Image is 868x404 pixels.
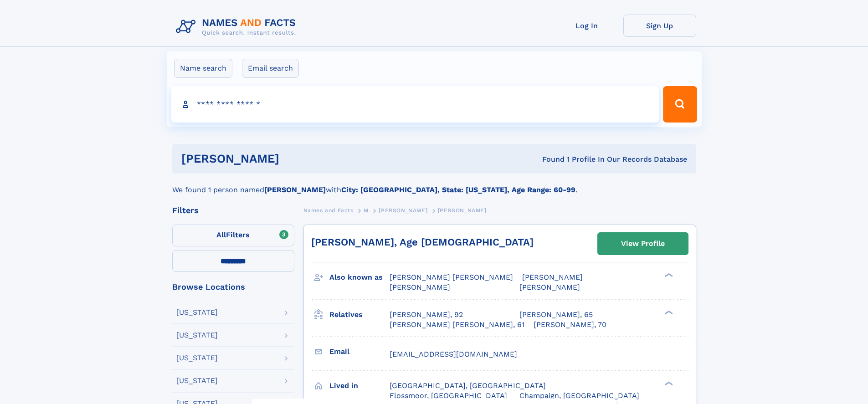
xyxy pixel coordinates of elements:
span: [GEOGRAPHIC_DATA], [GEOGRAPHIC_DATA] [390,381,546,390]
span: [PERSON_NAME] [438,207,487,214]
div: [US_STATE] [176,309,218,316]
h3: Email [329,344,390,359]
div: [US_STATE] [176,377,218,384]
label: Filters [172,225,294,246]
a: [PERSON_NAME] [PERSON_NAME], 61 [390,320,524,330]
div: ❯ [663,380,673,386]
a: [PERSON_NAME], 70 [534,320,606,330]
h1: [PERSON_NAME] [181,153,411,164]
span: [EMAIL_ADDRESS][DOMAIN_NAME] [390,350,517,358]
button: Search Button [663,86,697,123]
b: City: [GEOGRAPHIC_DATA], State: [US_STATE], Age Range: 60-99 [341,185,575,194]
div: ❯ [663,272,673,278]
div: View Profile [621,233,665,254]
span: Flossmoor, [GEOGRAPHIC_DATA] [390,391,507,400]
div: [US_STATE] [176,354,218,362]
div: Found 1 Profile In Our Records Database [411,154,687,164]
input: search input [171,86,659,123]
a: [PERSON_NAME], 65 [519,310,593,320]
span: [PERSON_NAME] [390,283,450,291]
a: [PERSON_NAME] [379,205,427,216]
img: Logo Names and Facts [172,15,303,39]
h3: Relatives [329,307,390,322]
h3: Lived in [329,378,390,394]
div: Filters [172,206,294,215]
span: M [364,207,369,214]
a: [PERSON_NAME], Age [DEMOGRAPHIC_DATA] [311,236,534,248]
div: We found 1 person named with . [172,174,696,195]
div: ❯ [663,309,673,315]
span: Champaign, [GEOGRAPHIC_DATA] [519,391,639,400]
span: [PERSON_NAME] [379,207,427,214]
label: Email search [242,59,299,78]
h3: Also known as [329,270,390,285]
div: Browse Locations [172,283,294,291]
span: [PERSON_NAME] [519,283,580,291]
a: [PERSON_NAME], 92 [390,310,463,320]
label: Name search [174,59,232,78]
a: Log In [550,15,623,37]
span: [PERSON_NAME] [PERSON_NAME] [390,273,513,281]
a: View Profile [598,233,688,255]
span: [PERSON_NAME] [522,273,583,281]
span: All [216,230,226,239]
b: [PERSON_NAME] [264,185,326,194]
a: Sign Up [623,15,696,37]
a: M [364,205,369,216]
div: [US_STATE] [176,332,218,339]
a: Names and Facts [303,205,354,216]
